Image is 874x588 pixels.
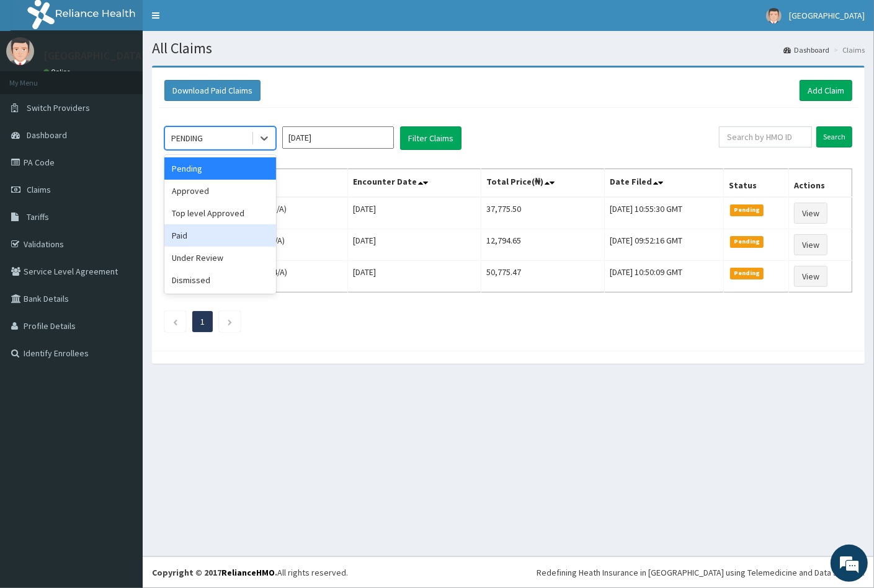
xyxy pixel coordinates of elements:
[800,80,852,101] a: Add Claim
[481,169,604,198] th: Total Price(₦)
[723,169,788,198] th: Status
[400,126,462,150] button: Filter Claims
[730,204,764,216] span: Pending
[152,40,865,56] h1: All Claims
[72,156,171,281] span: We're online!
[481,229,604,261] td: 12,794.65
[203,6,233,36] div: Minimize live chat window
[604,261,723,292] td: [DATE] 10:50:09 GMT
[604,197,723,229] td: [DATE] 10:55:30 GMT
[783,45,829,55] a: Dashboard
[730,268,764,279] span: Pending
[481,261,604,292] td: 50,775.47
[481,197,604,229] td: 37,775.50
[766,8,782,24] img: User Image
[164,80,261,101] button: Download Paid Claims
[794,203,827,224] a: View
[348,169,481,198] th: Encounter Date
[227,316,233,327] a: Next page
[221,567,275,578] a: RelianceHMO
[6,338,236,382] textarea: Type your message and hit 'Enter'
[27,129,67,141] span: Dashboard
[794,266,827,287] a: View
[27,102,90,113] span: Switch Providers
[6,37,34,65] img: User Image
[282,126,394,149] input: Select Month and Year
[348,197,481,229] td: [DATE]
[789,169,852,198] th: Actions
[164,180,276,202] div: Approved
[348,229,481,261] td: [DATE]
[164,224,276,247] div: Paid
[348,261,481,292] td: [DATE]
[537,566,865,579] div: Redefining Heath Insurance in [GEOGRAPHIC_DATA] using Telemedicine and Data Science!
[43,68,73,76] a: Online
[164,157,276,180] div: Pending
[831,45,865,55] li: Claims
[200,316,205,327] a: Page 1 is your current page
[164,247,276,269] div: Under Review
[604,229,723,261] td: [DATE] 09:52:16 GMT
[171,132,203,144] div: PENDING
[719,126,812,147] input: Search by HMO ID
[794,234,827,255] a: View
[152,567,277,578] strong: Copyright © 2017 .
[604,169,723,198] th: Date Filed
[143,556,874,588] footer: All rights reserved.
[23,62,50,93] img: d_794563401_company_1708531726252_794563401
[27,211,49,222] span: Tariffs
[27,184,51,195] span: Claims
[172,316,178,327] a: Previous page
[164,269,276,291] div: Dismissed
[43,50,146,61] p: [GEOGRAPHIC_DATA]
[816,126,852,147] input: Search
[730,236,764,247] span: Pending
[65,69,208,86] div: Chat with us now
[789,10,865,21] span: [GEOGRAPHIC_DATA]
[164,202,276,224] div: Top level Approved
